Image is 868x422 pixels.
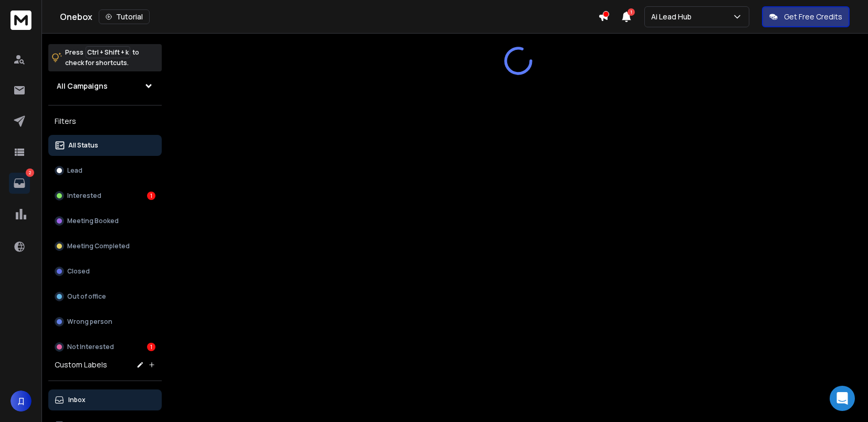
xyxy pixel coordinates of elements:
[86,46,130,58] span: Ctrl + Shift + k
[48,389,162,410] button: Inbox
[60,9,598,24] div: Onebox
[48,185,162,206] button: Interested1
[147,343,155,351] div: 1
[67,267,90,276] p: Closed
[99,9,150,24] button: Tutorial
[67,166,82,175] p: Lead
[830,386,855,411] div: Open Intercom Messenger
[651,12,696,22] p: Ai Lead Hub
[48,76,162,97] button: All Campaigns
[65,47,139,68] p: Press to check for shortcuts.
[48,286,162,307] button: Out of office
[11,391,32,412] button: Д
[67,343,114,351] p: Not Interested
[68,141,98,150] p: All Status
[48,261,162,282] button: Closed
[48,236,162,257] button: Meeting Completed
[26,168,34,177] p: 2
[48,114,162,129] h3: Filters
[68,396,86,404] p: Inbox
[55,360,107,370] h3: Custom Labels
[57,81,108,91] h1: All Campaigns
[48,336,162,357] button: Not Interested1
[48,160,162,181] button: Lead
[67,292,106,301] p: Out of office
[628,8,635,16] span: 1
[67,242,130,250] p: Meeting Completed
[9,173,30,194] a: 2
[67,318,112,326] p: Wrong person
[48,135,162,156] button: All Status
[48,210,162,231] button: Meeting Booked
[67,192,101,200] p: Interested
[147,192,155,200] div: 1
[48,311,162,332] button: Wrong person
[762,6,850,27] button: Get Free Credits
[784,12,842,22] p: Get Free Credits
[67,217,119,225] p: Meeting Booked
